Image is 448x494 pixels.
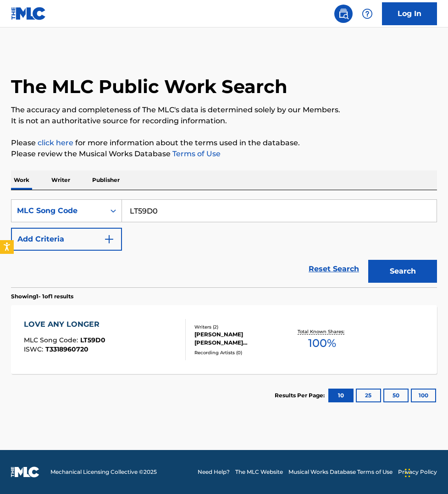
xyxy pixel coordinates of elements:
div: [PERSON_NAME] [PERSON_NAME] [PERSON_NAME] [194,330,287,347]
a: Privacy Policy [398,468,437,476]
img: 9d2ae6d4665cec9f34b9.svg [104,234,115,245]
button: 25 [356,389,381,402]
a: Public Search [334,5,353,23]
a: Need Help? [198,468,230,476]
img: search [338,8,349,19]
div: MLC Song Code [17,205,100,216]
span: MLC Song Code : [24,336,80,344]
div: Writers ( 2 ) [194,324,287,330]
button: Search [368,260,437,283]
span: ISWC : [24,345,45,353]
p: Total Known Shares: [298,328,347,335]
button: Add Criteria [11,228,122,251]
div: Drag [405,459,410,487]
a: The MLC Website [235,468,283,476]
a: Musical Works Database Terms of Use [288,468,393,476]
img: help [362,8,373,19]
span: LT59D0 [80,336,105,344]
p: Writer [49,170,73,190]
p: Results Per Page: [275,391,327,400]
p: Please for more information about the terms used in the database. [11,137,437,148]
a: LOVE ANY LONGERMLC Song Code:LT59D0ISWC:T3318960720Writers (2)[PERSON_NAME] [PERSON_NAME] [PERSON... [11,305,437,374]
p: Showing 1 - 1 of 1 results [11,292,73,301]
a: Log In [382,2,437,25]
img: logo [11,467,39,478]
button: 50 [383,389,409,402]
p: Please review the Musical Works Database [11,148,437,159]
form: Search Form [11,199,437,287]
button: 10 [328,389,354,402]
span: 100 % [308,335,336,351]
a: click here [38,138,73,147]
button: 100 [411,389,436,402]
img: MLC Logo [11,7,46,20]
span: Mechanical Licensing Collective © 2025 [50,468,157,476]
a: Terms of Use [171,149,221,158]
div: Help [358,5,376,23]
p: It is not an authoritative source for recording information. [11,115,437,126]
div: Recording Artists ( 0 ) [194,349,287,356]
p: Publisher [89,170,122,190]
span: T3318960720 [45,345,88,353]
p: Work [11,170,32,190]
a: Reset Search [304,259,364,279]
iframe: Chat Widget [402,450,448,494]
div: LOVE ANY LONGER [24,319,105,330]
p: The accuracy and completeness of The MLC's data is determined solely by our Members. [11,104,437,115]
h1: The MLC Public Work Search [11,75,288,98]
